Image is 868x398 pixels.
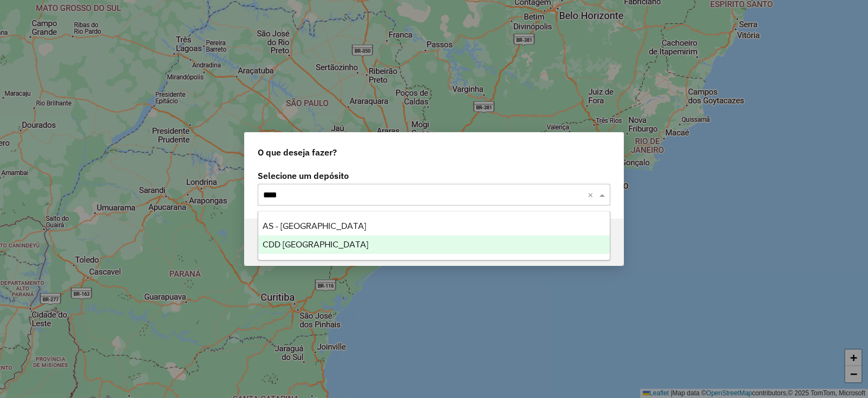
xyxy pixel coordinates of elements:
[263,240,368,249] span: CDD [GEOGRAPHIC_DATA]
[263,221,366,231] span: AS - [GEOGRAPHIC_DATA]
[588,188,597,201] span: Clear all
[258,211,610,260] ng-dropdown-panel: Options list
[258,146,337,159] span: O que deseja fazer?
[258,169,610,182] label: Selecione um depósito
